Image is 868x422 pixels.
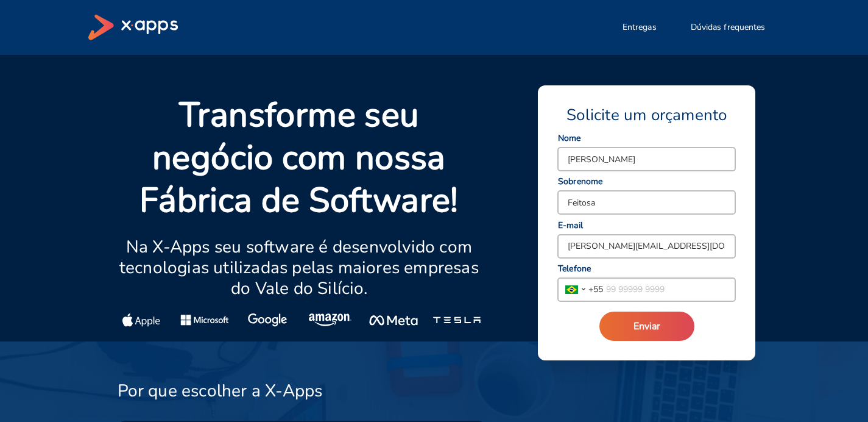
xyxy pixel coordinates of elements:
img: Amazon [309,313,353,327]
button: Entregas [608,15,671,40]
span: Entregas [623,21,657,34]
img: Microsoft [180,313,228,327]
p: Na X-Apps seu software é desenvolvido com tecnologias utilizadas pelas maiores empresas do Vale d... [118,237,481,299]
img: Meta [369,313,417,327]
p: Transforme seu negócio com nossa Fábrica de Software! [118,94,481,222]
input: 99 99999 9999 [603,278,735,301]
input: Seu sobrenome [558,191,735,214]
img: Apple [122,313,160,327]
img: Tesla [432,313,481,327]
img: Google [248,313,288,327]
h3: Por que escolher a X-Apps [118,381,323,401]
span: Enviar [633,320,660,333]
span: Dúvidas frequentes [691,21,766,34]
input: Seu nome [558,148,735,171]
button: Enviar [599,312,694,341]
button: Dúvidas frequentes [676,15,780,40]
input: Seu melhor e-mail [558,235,735,258]
span: Solicite um orçamento [566,105,727,126]
span: + 55 [588,283,603,296]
